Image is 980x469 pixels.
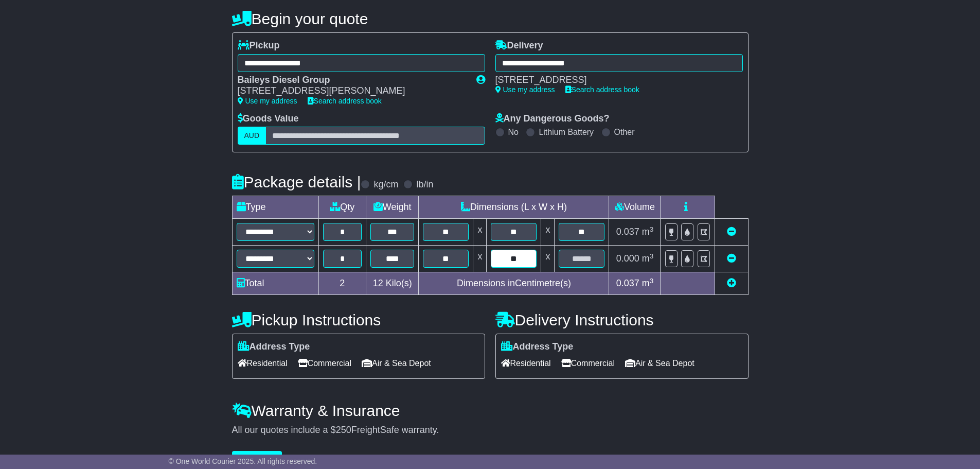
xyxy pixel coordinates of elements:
[238,75,466,86] div: Baileys Diesel Group
[232,10,749,27] h4: Begin your quote
[416,179,433,190] label: lb/in
[169,457,317,465] span: © One World Courier 2025. All rights reserved.
[727,227,736,237] a: Remove this item
[561,355,615,371] span: Commercial
[501,355,551,371] span: Residential
[565,85,639,94] a: Search address book
[238,85,466,97] div: [STREET_ADDRESS][PERSON_NAME]
[232,311,485,328] h4: Pickup Instructions
[366,272,418,295] td: Kilo(s)
[373,278,383,288] span: 12
[541,219,555,246] td: x
[650,252,654,260] sup: 3
[609,196,661,219] td: Volume
[495,113,610,125] label: Any Dangerous Goods?
[318,272,366,295] td: 2
[238,113,299,125] label: Goods Value
[495,311,749,328] h4: Delivery Instructions
[238,127,266,145] label: AUD
[495,75,733,86] div: [STREET_ADDRESS]
[419,272,609,295] td: Dimensions in Centimetre(s)
[650,225,654,233] sup: 3
[727,253,736,264] a: Remove this item
[298,355,351,371] span: Commercial
[238,341,310,353] label: Address Type
[501,341,574,353] label: Address Type
[727,278,736,288] a: Add new item
[508,127,519,137] label: No
[232,451,282,469] button: Get Quotes
[238,97,297,105] a: Use my address
[642,227,654,237] span: m
[366,196,418,219] td: Weight
[362,355,431,371] span: Air & Sea Depot
[541,246,555,272] td: x
[232,272,318,295] td: Total
[614,127,635,137] label: Other
[232,173,361,190] h4: Package details |
[473,246,487,272] td: x
[616,253,639,264] span: 0.000
[318,196,366,219] td: Qty
[625,355,694,371] span: Air & Sea Depot
[539,127,594,137] label: Lithium Battery
[616,278,639,288] span: 0.037
[232,196,318,219] td: Type
[232,402,749,419] h4: Warranty & Insurance
[238,355,288,371] span: Residential
[419,196,609,219] td: Dimensions (L x W x H)
[642,278,654,288] span: m
[232,425,749,436] div: All our quotes include a $ FreightSafe warranty.
[616,227,639,237] span: 0.037
[495,85,555,94] a: Use my address
[650,277,654,285] sup: 3
[473,219,487,246] td: x
[642,253,654,264] span: m
[373,179,398,190] label: kg/cm
[308,97,382,105] a: Search address book
[495,40,543,51] label: Delivery
[238,40,280,51] label: Pickup
[336,425,351,435] span: 250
